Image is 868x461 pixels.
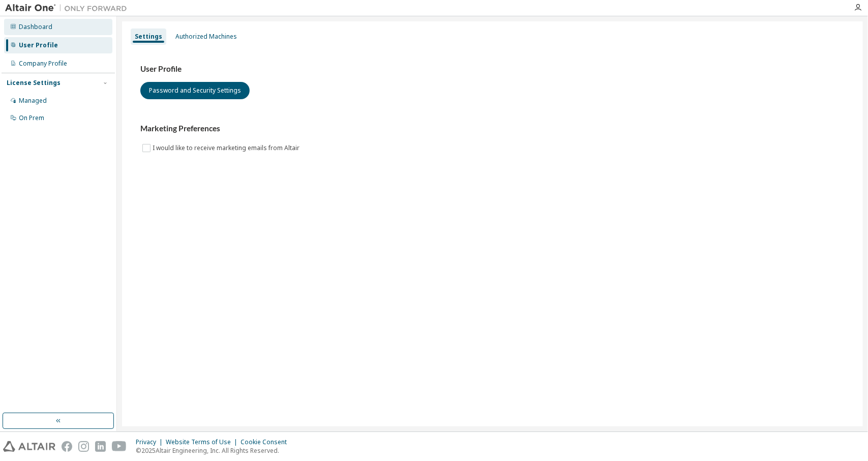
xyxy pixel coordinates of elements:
[175,33,237,41] div: Authorized Machines
[19,60,67,68] div: Company Profile
[3,441,55,452] img: altair_logo.svg
[112,441,127,452] img: youtube.svg
[62,441,72,452] img: facebook.svg
[5,3,132,13] img: Altair One
[136,438,166,446] div: Privacy
[19,41,58,49] div: User Profile
[153,142,302,154] label: I would like to receive marketing emails from Altair
[140,82,250,99] button: Password and Security Settings
[19,23,52,31] div: Dashboard
[241,438,293,446] div: Cookie Consent
[19,97,47,105] div: Managed
[166,438,241,446] div: Website Terms of Use
[7,79,61,87] div: License Settings
[95,441,106,452] img: linkedin.svg
[78,441,89,452] img: instagram.svg
[140,64,845,74] h3: User Profile
[135,33,162,41] div: Settings
[140,124,845,134] h3: Marketing Preferences
[136,446,293,455] p: © 2025 Altair Engineering, Inc. All Rights Reserved.
[19,114,44,122] div: On Prem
